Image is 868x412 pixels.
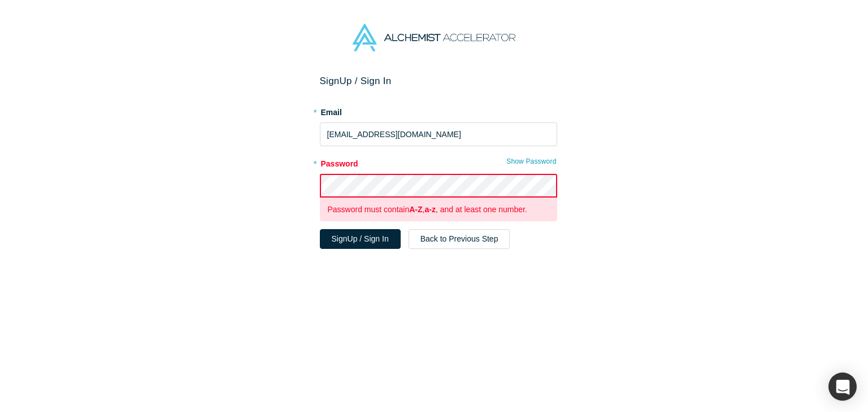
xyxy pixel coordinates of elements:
[409,229,510,249] button: Back to Previous Step
[424,205,435,214] strong: a-z
[353,24,515,51] img: Alchemist Accelerator Logo
[320,154,557,170] label: Password
[328,204,549,216] p: Password must contain , , and at least one number.
[320,229,401,249] button: SignUp / Sign In
[320,75,557,87] h2: Sign Up / Sign In
[506,154,557,169] button: Show Password
[320,103,557,119] label: Email
[409,205,422,214] strong: A-Z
